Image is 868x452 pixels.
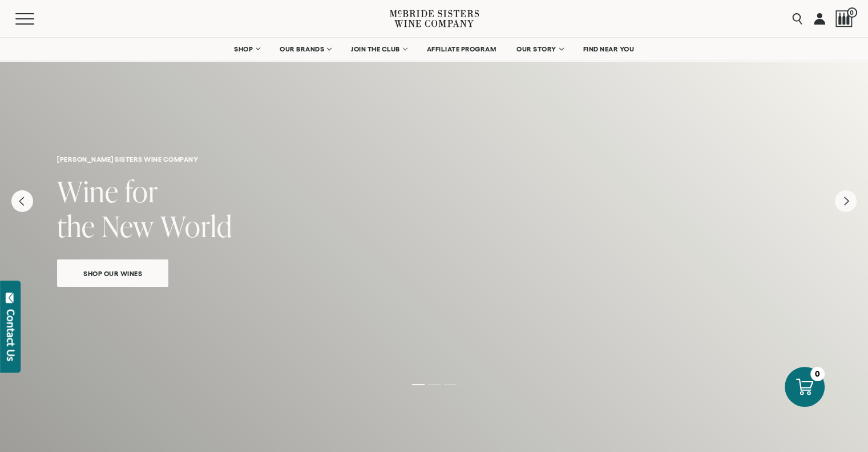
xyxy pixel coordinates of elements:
span: JOIN THE CLUB [351,45,400,53]
li: Page dot 1 [412,384,425,385]
a: OUR STORY [509,38,570,61]
a: OUR BRANDS [272,38,338,61]
a: FIND NEAR YOU [576,38,642,61]
a: JOIN THE CLUB [344,38,414,61]
a: SHOP [227,38,267,61]
button: Next [835,190,857,212]
button: Mobile Menu Trigger [15,13,56,25]
span: OUR BRANDS [280,45,324,53]
span: FIND NEAR YOU [583,45,635,53]
a: AFFILIATE PROGRAM [419,38,504,61]
span: 0 [847,7,857,18]
a: Shop Our Wines [57,259,168,287]
span: OUR STORY [516,45,556,53]
li: Page dot 2 [428,384,441,385]
span: New [102,206,154,246]
span: Shop Our Wines [63,267,162,280]
div: Contact Us [5,309,17,361]
span: the [57,206,95,246]
h6: [PERSON_NAME] sisters wine company [57,155,811,163]
div: 0 [810,367,825,381]
span: World [160,206,232,246]
span: SHOP [234,45,253,53]
span: for [125,171,158,211]
span: Wine [57,171,119,211]
button: Previous [11,190,33,212]
li: Page dot 3 [444,384,457,385]
span: AFFILIATE PROGRAM [427,45,496,53]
